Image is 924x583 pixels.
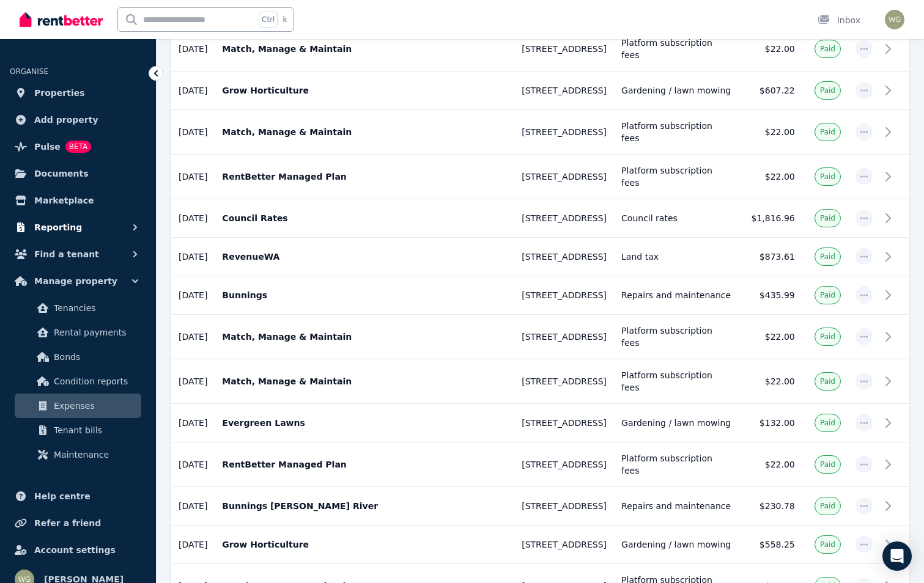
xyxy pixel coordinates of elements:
[739,526,802,564] td: $558.25
[739,155,802,199] td: $22.00
[222,417,507,429] p: Evergreen Lawns
[739,199,802,238] td: $1,816.96
[614,442,739,487] td: Platform subscription fees
[514,199,614,238] td: [STREET_ADDRESS]
[222,331,507,343] p: Match, Manage & Maintain
[15,345,141,369] a: Bonds
[820,418,835,428] span: Paid
[54,423,136,438] span: Tenant bills
[222,84,507,97] p: Grow Horticulture
[820,460,835,469] span: Paid
[514,526,614,564] td: [STREET_ADDRESS]
[10,188,146,213] a: Marketplace
[34,86,85,100] span: Properties
[10,161,146,186] a: Documents
[10,511,146,535] a: Refer a friend
[614,155,739,199] td: Platform subscription fees
[10,269,146,293] button: Manage property
[739,276,802,315] td: $435.99
[54,301,136,315] span: Tenancies
[820,44,835,54] span: Paid
[882,541,912,571] div: Open Intercom Messenger
[222,500,507,512] p: Bunnings [PERSON_NAME] River
[171,238,215,276] td: [DATE]
[171,315,215,359] td: [DATE]
[885,10,904,29] img: warwick gray
[34,274,117,288] span: Manage property
[739,442,802,487] td: $22.00
[739,359,802,404] td: $22.00
[614,71,739,110] td: Gardening / lawn mowing
[222,289,507,301] p: Bunnings
[222,251,507,263] p: RevenueWA
[222,538,507,551] p: Grow Horticulture
[739,27,802,71] td: $22.00
[171,359,215,404] td: [DATE]
[34,247,99,262] span: Find a tenant
[739,110,802,155] td: $22.00
[739,238,802,276] td: $873.61
[34,489,91,504] span: Help centre
[15,418,141,442] a: Tenant bills
[222,43,507,55] p: Match, Manage & Maintain
[222,458,507,471] p: RentBetter Managed Plan
[15,369,141,394] a: Condition reports
[820,540,835,549] span: Paid
[820,172,835,182] span: Paid
[514,155,614,199] td: [STREET_ADDRESS]
[10,242,146,266] button: Find a tenant
[222,126,507,138] p: Match, Manage & Maintain
[514,71,614,110] td: [STREET_ADDRESS]
[171,526,215,564] td: [DATE]
[10,108,146,132] a: Add property
[614,315,739,359] td: Platform subscription fees
[34,193,94,208] span: Marketplace
[614,27,739,71] td: Platform subscription fees
[15,320,141,345] a: Rental payments
[614,487,739,526] td: Repairs and maintenance
[34,220,82,235] span: Reporting
[614,526,739,564] td: Gardening / lawn mowing
[820,127,835,137] span: Paid
[10,67,48,76] span: ORGANISE
[614,404,739,442] td: Gardening / lawn mowing
[739,71,802,110] td: $607.22
[283,15,287,24] span: k
[54,374,136,389] span: Condition reports
[820,290,835,300] span: Paid
[820,213,835,223] span: Paid
[171,276,215,315] td: [DATE]
[818,14,860,26] div: Inbox
[614,110,739,155] td: Platform subscription fees
[10,134,146,159] a: PulseBETA
[15,442,141,467] a: Maintenance
[820,252,835,262] span: Paid
[222,212,507,224] p: Council Rates
[614,238,739,276] td: Land tax
[15,394,141,418] a: Expenses
[171,27,215,71] td: [DATE]
[54,398,136,413] span: Expenses
[34,166,89,181] span: Documents
[514,27,614,71] td: [STREET_ADDRESS]
[739,315,802,359] td: $22.00
[34,516,101,530] span: Refer a friend
[514,404,614,442] td: [STREET_ADDRESS]
[514,315,614,359] td: [STREET_ADDRESS]
[614,276,739,315] td: Repairs and maintenance
[222,375,507,387] p: Match, Manage & Maintain
[15,296,141,320] a: Tenancies
[54,447,136,462] span: Maintenance
[820,86,835,95] span: Paid
[614,199,739,238] td: Council rates
[171,199,215,238] td: [DATE]
[10,538,146,562] a: Account settings
[20,10,103,29] img: RentBetter
[820,501,835,511] span: Paid
[820,376,835,386] span: Paid
[171,71,215,110] td: [DATE]
[171,110,215,155] td: [DATE]
[34,139,61,154] span: Pulse
[10,215,146,240] button: Reporting
[34,112,98,127] span: Add property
